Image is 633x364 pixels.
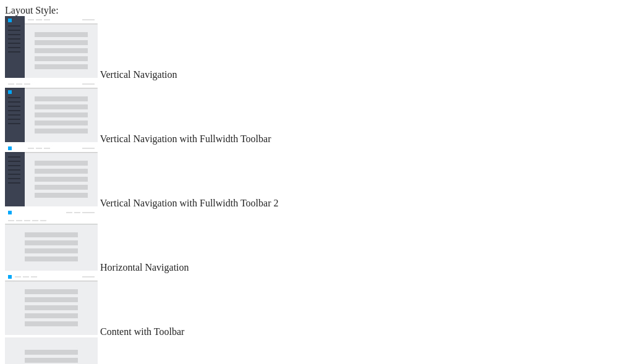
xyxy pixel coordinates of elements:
span: Vertical Navigation [100,69,177,80]
img: horizontal-nav.jpg [5,209,98,271]
md-radio-button: Horizontal Navigation [5,209,628,273]
div: Layout Style: [5,5,628,16]
md-radio-button: Vertical Navigation with Fullwidth Toolbar 2 [5,145,628,209]
img: vertical-nav-with-full-toolbar.jpg [5,80,98,142]
img: vertical-nav-with-full-toolbar-2.jpg [5,145,98,206]
span: Horizontal Navigation [100,262,189,273]
img: content-with-toolbar.jpg [5,273,98,335]
img: vertical-nav.jpg [5,16,98,78]
md-radio-button: Vertical Navigation [5,16,628,80]
md-radio-button: Content with Toolbar [5,273,628,337]
span: Vertical Navigation with Fullwidth Toolbar 2 [100,198,279,208]
span: Vertical Navigation with Fullwidth Toolbar [100,133,271,144]
md-radio-button: Vertical Navigation with Fullwidth Toolbar [5,80,628,145]
span: Content with Toolbar [100,326,184,337]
